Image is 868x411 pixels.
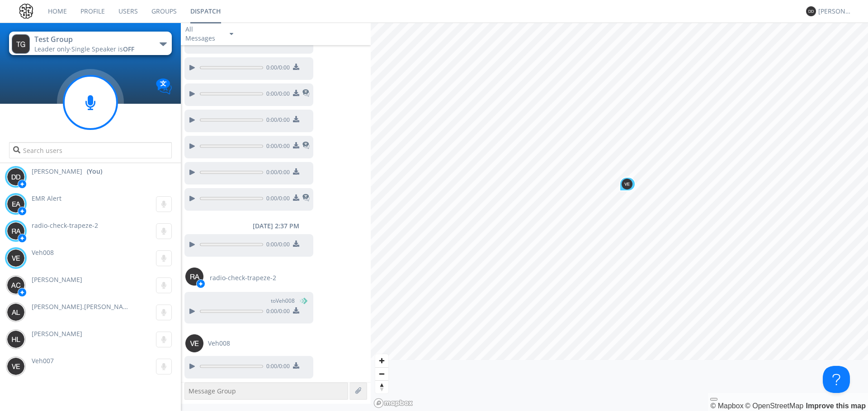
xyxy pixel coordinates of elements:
span: 0:00 / 0:00 [263,168,290,178]
iframe: Toggle Customer Support [823,366,850,393]
button: Zoom in [375,354,388,367]
div: Test Group [34,34,136,45]
img: translated-message [302,142,310,149]
img: translated-message [302,89,310,97]
span: [PERSON_NAME] [32,329,82,338]
a: Map feedback [806,402,866,410]
span: to Veh008 [271,297,295,305]
input: Search users [9,142,172,158]
span: 0:00 / 0:00 [263,194,290,204]
div: (You) [87,167,102,176]
span: Veh007 [32,356,54,365]
button: Zoom out [375,367,388,380]
img: 373638.png [806,6,816,16]
span: [PERSON_NAME] [32,275,82,284]
div: All Messages [185,25,222,43]
img: 373638.png [185,268,203,286]
span: 0:00 / 0:00 [263,362,290,372]
span: Zoom out [375,368,388,380]
img: translated-message [302,194,310,201]
img: 373638.png [7,168,25,186]
img: 373638.png [7,303,25,321]
img: download media button [293,168,299,175]
img: 373638.png [7,195,25,213]
img: download media button [293,362,299,369]
a: Mapbox [710,402,743,410]
img: 373638.png [185,334,203,352]
span: Veh008 [32,248,54,257]
div: [PERSON_NAME] [818,7,852,16]
span: Single Speaker is [71,45,134,53]
img: 373638.png [7,276,25,294]
span: This is a translated message [302,88,310,100]
img: 373638.png [7,357,25,375]
div: [DATE] 2:37 PM [181,222,371,231]
img: 373638.png [12,34,30,54]
img: download media button [293,64,299,70]
img: 0b72d42dfa8a407a8643a71bb54b2e48 [18,3,34,19]
img: download media button [293,142,299,148]
img: download media button [293,307,299,314]
span: radio-check-trapeze-2 [210,273,276,282]
img: Translation enabled [156,79,172,94]
span: 0:00 / 0:00 [263,64,290,74]
img: download media button [293,240,299,247]
button: Toggle attribution [710,398,717,401]
span: 0:00 / 0:00 [263,116,290,126]
span: 0:00 / 0:00 [263,240,290,250]
button: Reset bearing to north [375,380,388,393]
span: This is a translated message [302,193,310,204]
span: This is a translated message [302,140,310,152]
a: Mapbox logo [373,398,413,408]
img: caret-down-sm.svg [230,33,233,35]
div: Leader only · [34,45,136,54]
img: download media button [293,194,299,201]
span: EMR Alert [32,194,61,203]
img: 373638.png [7,330,25,348]
img: download media button [293,90,299,96]
span: Veh008 [208,339,230,348]
span: [PERSON_NAME].[PERSON_NAME]+trapeze [32,302,161,311]
a: OpenStreetMap [745,402,803,410]
div: Map marker [619,177,636,191]
canvas: Map [371,23,868,360]
img: 373638.png [7,249,25,267]
button: Test GroupLeader only·Single Speaker isOFF [9,32,172,55]
span: radio-check-trapeze-2 [32,221,98,230]
span: OFF [123,45,134,53]
img: 373638.png [7,222,25,240]
span: Reset bearing to north [375,381,388,393]
span: [PERSON_NAME] [32,167,82,176]
span: 0:00 / 0:00 [263,307,290,317]
span: 0:00 / 0:00 [263,142,290,152]
span: 0:00 / 0:00 [263,90,290,100]
img: 373638.png [622,179,632,189]
img: download media button [293,116,299,122]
